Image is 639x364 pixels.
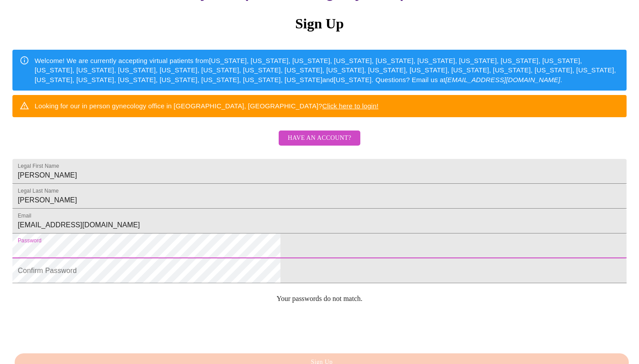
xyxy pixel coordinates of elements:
[279,131,360,146] button: Have an account?
[276,140,362,148] a: Have an account?
[12,16,627,32] h3: Sign Up
[35,52,619,88] div: Welcome! We are currently accepting virtual patients from [US_STATE], [US_STATE], [US_STATE], [US...
[322,102,379,110] a: Click here to login!
[446,76,560,83] em: [EMAIL_ADDRESS][DOMAIN_NAME]
[12,310,147,344] iframe: reCAPTCHA
[12,295,627,303] p: Your passwords do not match.
[288,133,351,144] span: Have an account?
[35,98,379,114] div: Looking for our in person gynecology office in [GEOGRAPHIC_DATA], [GEOGRAPHIC_DATA]?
